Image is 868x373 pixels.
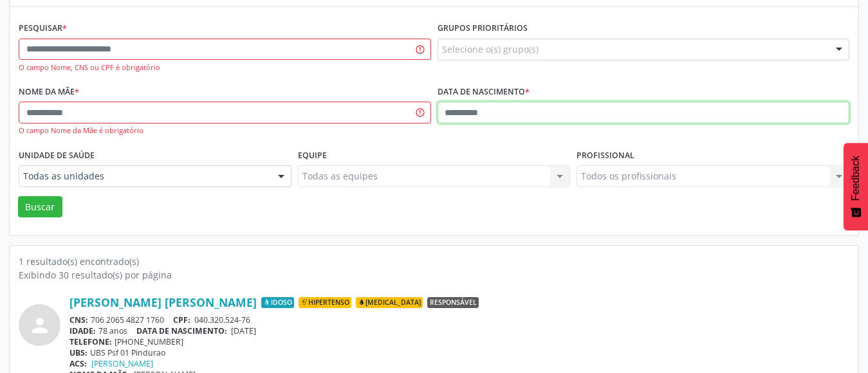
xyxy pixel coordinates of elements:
div: O campo Nome, CNS ou CPF é obrigatório [19,62,431,73]
div: 706 2065 4827 1760 [69,314,849,325]
label: Equipe [298,145,327,165]
a: [PERSON_NAME] [PERSON_NAME] [69,295,257,309]
div: Exibindo 30 resultado(s) por página [19,268,849,282]
div: UBS Psf 01 Pindurao [69,347,849,358]
span: DATA DE NASCIMENTO: [136,325,227,336]
span: Idoso [261,297,294,309]
span: [DATE] [231,325,256,336]
span: UBS: [69,347,88,358]
span: CNS: [69,314,88,325]
i: person [28,314,51,337]
label: Unidade de saúde [19,145,95,165]
div: O campo Nome da Mãe é obrigatório [19,125,431,136]
span: Feedback [850,156,862,201]
div: 78 anos [69,325,849,336]
label: Data de nascimento [438,82,530,102]
label: Profissional [577,145,634,165]
span: Selecione o(s) grupo(s) [442,42,539,56]
a: [PERSON_NAME] [91,358,153,369]
span: CPF: [173,314,190,325]
span: ACS: [69,358,87,369]
span: TELEFONE: [69,336,112,347]
label: Nome da mãe [19,82,79,102]
span: Todas as unidades [23,170,265,183]
div: [PHONE_NUMBER] [69,336,849,347]
span: IDADE: [69,325,96,336]
button: Buscar [18,196,62,218]
span: Hipertenso [299,297,351,309]
div: 1 resultado(s) encontrado(s) [19,255,849,268]
button: Feedback - Mostrar pesquisa [844,143,868,230]
label: Grupos prioritários [438,19,528,39]
span: 040.320.524-76 [194,314,250,325]
span: Responsável [427,297,479,309]
span: [MEDICAL_DATA] [356,297,423,309]
label: Pesquisar [19,19,67,39]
